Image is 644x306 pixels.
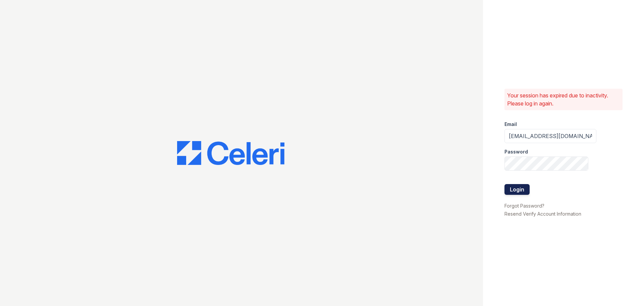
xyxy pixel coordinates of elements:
[504,184,530,195] button: Login
[504,211,581,217] a: Resend Verify Account Information
[504,121,517,128] label: Email
[507,91,620,107] p: Your session has expired due to inactivity. Please log in again.
[504,203,544,209] a: Forgot Password?
[177,141,284,165] img: CE_Logo_Blue-a8612792a0a2168367f1c8372b55b34899dd931a85d93a1a3d3e32e68fde9ad4.png
[504,148,528,155] label: Password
